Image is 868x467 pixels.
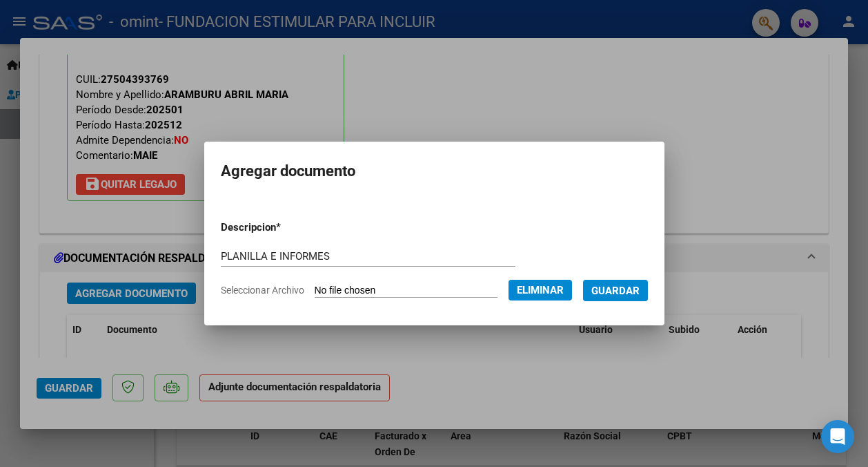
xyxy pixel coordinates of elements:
button: Eliminar [509,280,572,301]
button: Guardar [583,280,648,301]
span: Eliminar [517,284,564,296]
p: Descripcion [221,220,349,236]
div: Open Intercom Messenger [821,420,854,453]
span: Guardar [591,285,640,297]
h2: Agregar documento [221,158,648,184]
span: Seleccionar Archivo [221,285,304,296]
